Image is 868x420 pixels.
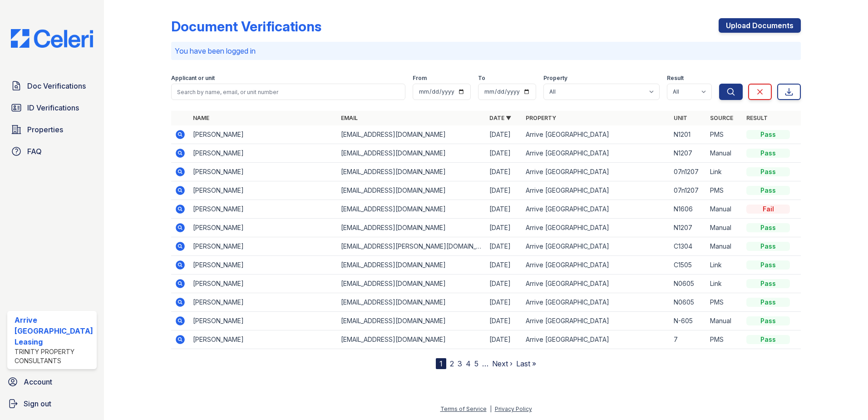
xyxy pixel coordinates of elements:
td: Arrive [GEOGRAPHIC_DATA] [522,219,671,237]
a: Source [710,115,733,121]
td: N1201 [670,125,706,144]
a: Doc Verifications [7,77,97,95]
a: Name [193,115,209,121]
td: [PERSON_NAME] [189,144,338,163]
td: PMS [706,125,743,144]
label: From [413,75,427,82]
td: PMS [706,330,743,349]
span: ID Verifications [27,102,79,113]
span: Sign out [24,398,51,409]
td: Arrive [GEOGRAPHIC_DATA] [522,181,671,200]
td: N0605 [670,275,706,293]
td: [EMAIL_ADDRESS][DOMAIN_NAME] [337,125,486,144]
td: Arrive [GEOGRAPHIC_DATA] [522,293,671,312]
td: [PERSON_NAME] [189,275,338,293]
label: To [478,75,485,82]
a: Unit [674,115,687,121]
td: Link [706,256,743,275]
td: Manual [706,312,743,330]
td: [DATE] [486,293,522,312]
td: [PERSON_NAME] [189,125,338,144]
td: N1606 [670,200,706,219]
div: Pass [746,316,790,325]
input: Search by name, email, or unit number [171,84,406,100]
div: Document Verifications [171,18,321,35]
div: Pass [746,298,790,307]
span: … [482,358,488,369]
a: Privacy Policy [495,405,532,412]
td: [DATE] [486,256,522,275]
td: Arrive [GEOGRAPHIC_DATA] [522,144,671,163]
a: Email [341,115,358,121]
td: N1207 [670,144,706,163]
td: PMS [706,181,743,200]
a: Date ▼ [489,115,511,121]
td: [EMAIL_ADDRESS][DOMAIN_NAME] [337,330,486,349]
div: Pass [746,167,790,176]
td: [EMAIL_ADDRESS][DOMAIN_NAME] [337,163,486,181]
td: Manual [706,200,743,219]
label: Result [667,75,684,82]
div: Trinity Property Consultants [15,347,93,365]
span: Account [24,376,52,387]
div: Arrive [GEOGRAPHIC_DATA] Leasing [15,315,93,347]
td: [PERSON_NAME] [189,200,338,219]
a: Property [526,115,556,121]
td: [DATE] [486,237,522,256]
td: [EMAIL_ADDRESS][DOMAIN_NAME] [337,312,486,330]
div: Fail [746,205,790,214]
div: | [490,405,492,412]
td: [PERSON_NAME] [189,312,338,330]
a: Upload Documents [719,18,801,33]
a: 5 [474,359,478,368]
td: Manual [706,219,743,237]
td: Arrive [GEOGRAPHIC_DATA] [522,200,671,219]
td: C1304 [670,237,706,256]
td: [EMAIL_ADDRESS][DOMAIN_NAME] [337,181,486,200]
td: [DATE] [486,330,522,349]
td: [PERSON_NAME] [189,219,338,237]
td: [EMAIL_ADDRESS][PERSON_NAME][DOMAIN_NAME] [337,237,486,256]
a: 3 [458,359,462,368]
img: CE_Logo_Blue-a8612792a0a2168367f1c8372b55b34899dd931a85d93a1a3d3e32e68fde9ad4.png [4,29,100,48]
a: Next › [492,359,513,368]
div: 1 [436,358,446,369]
div: Pass [746,130,790,139]
a: Properties [7,120,97,139]
div: Pass [746,223,790,232]
td: 7 [670,330,706,349]
td: PMS [706,293,743,312]
div: Pass [746,260,790,270]
td: N1207 [670,219,706,237]
a: 2 [450,359,454,368]
td: Manual [706,144,743,163]
div: Pass [746,149,790,158]
td: Arrive [GEOGRAPHIC_DATA] [522,256,671,275]
a: 4 [466,359,471,368]
td: 07n1207 [670,181,706,200]
td: Arrive [GEOGRAPHIC_DATA] [522,275,671,293]
td: [DATE] [486,219,522,237]
label: Property [543,75,567,82]
a: Account [4,373,100,391]
a: Terms of Service [440,405,487,412]
td: [PERSON_NAME] [189,293,338,312]
td: [DATE] [486,181,522,200]
span: Properties [27,124,63,135]
a: Sign out [4,395,100,413]
a: FAQ [7,142,97,160]
td: [DATE] [486,275,522,293]
td: [DATE] [486,200,522,219]
td: [EMAIL_ADDRESS][DOMAIN_NAME] [337,144,486,163]
td: Arrive [GEOGRAPHIC_DATA] [522,163,671,181]
td: [PERSON_NAME] [189,330,338,349]
a: Last » [516,359,536,368]
td: [EMAIL_ADDRESS][DOMAIN_NAME] [337,200,486,219]
td: [EMAIL_ADDRESS][DOMAIN_NAME] [337,275,486,293]
td: N0605 [670,293,706,312]
td: [EMAIL_ADDRESS][DOMAIN_NAME] [337,293,486,312]
td: Arrive [GEOGRAPHIC_DATA] [522,330,671,349]
td: [DATE] [486,144,522,163]
td: N-605 [670,312,706,330]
